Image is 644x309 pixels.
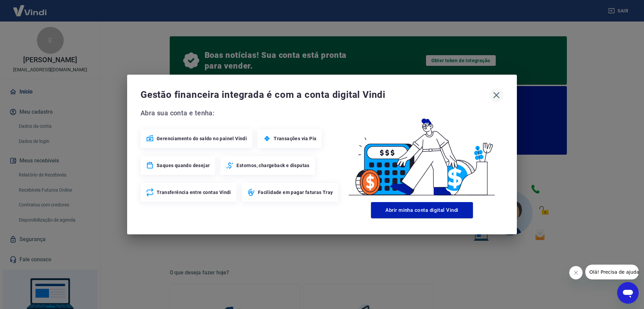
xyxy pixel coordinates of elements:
span: Gerenciamento do saldo no painel Vindi [157,135,247,142]
span: Estornos, chargeback e disputas [236,162,309,169]
span: Gestão financeira integrada é com a conta digital Vindi [141,88,489,102]
button: Abrir minha conta digital Vindi [371,202,473,218]
span: Abra sua conta e tenha: [141,108,340,118]
span: Transferência entre contas Vindi [157,189,231,196]
iframe: Botão para abrir a janela de mensagens [617,282,639,304]
span: Olá! Precisa de ajuda? [4,5,56,10]
span: Facilidade em pagar faturas Tray [258,189,333,196]
img: Good Billing [340,108,503,199]
span: Transações via Pix [274,135,316,142]
iframe: Mensagem da empresa [585,265,639,279]
iframe: Fechar mensagem [569,266,583,279]
span: Saques quando desejar [157,162,210,169]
